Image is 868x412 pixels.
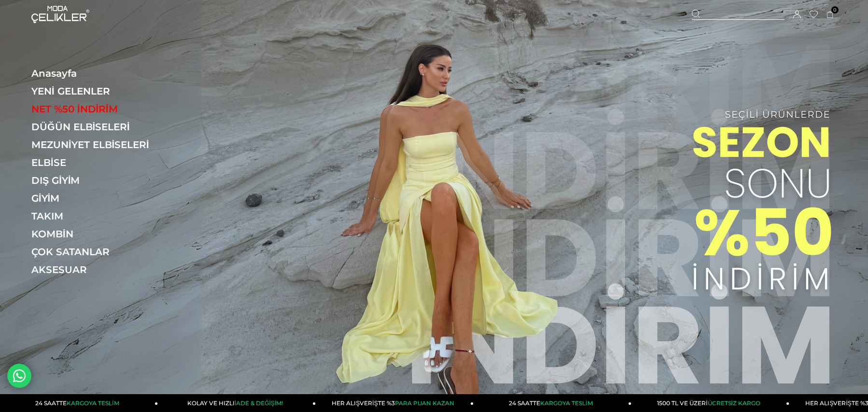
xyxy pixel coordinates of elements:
span: PARA PUAN KAZAN [395,399,454,407]
a: TAKIM [31,210,164,222]
a: ÇOK SATANLAR [31,246,164,258]
a: KOLAY VE HIZLIİADE & DEĞİŞİM! [158,394,316,412]
a: 1500 TL VE ÜZERİÜCRETSİZ KARGO [631,394,789,412]
span: ÜCRETSİZ KARGO [708,399,760,407]
a: HER ALIŞVERİŞTE %3PARA PUAN KAZAN [316,394,474,412]
span: KARGOYA TESLİM [67,399,119,407]
span: KARGOYA TESLİM [540,399,592,407]
a: AKSESUAR [31,264,164,275]
a: YENİ GELENLER [31,85,164,97]
a: 0 [826,11,834,18]
a: NET %50 İNDİRİM [31,103,164,115]
a: ELBİSE [31,157,164,168]
a: KOMBİN [31,228,164,240]
img: logo [31,6,89,23]
a: Anasayfa [31,68,164,79]
span: İADE & DEĞİŞİM! [235,399,283,407]
a: MEZUNİYET ELBİSELERİ [31,139,164,151]
span: 0 [831,6,839,14]
a: 24 SAATTEKARGOYA TESLİM [474,394,631,412]
a: GİYİM [31,192,164,204]
a: DIŞ GİYİM [31,175,164,186]
a: DÜĞÜN ELBİSELERİ [31,121,164,133]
